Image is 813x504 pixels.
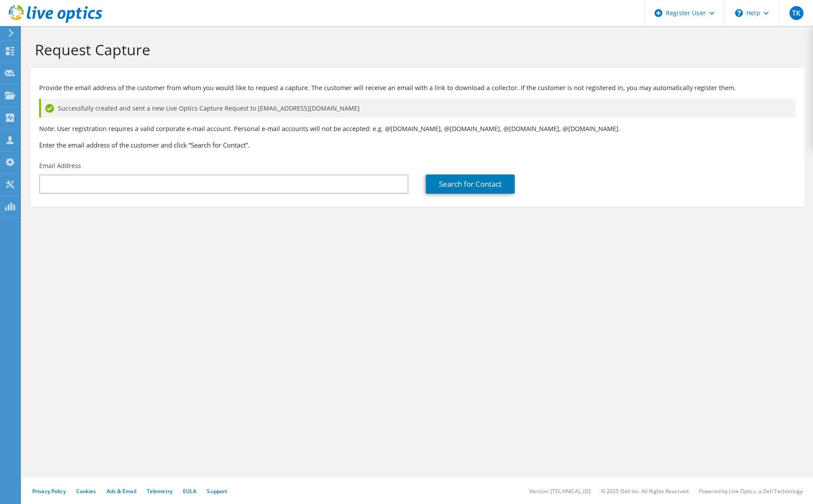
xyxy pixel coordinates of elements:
[601,487,688,495] li: © 2025 Dell Inc. All Rights Reserved
[39,161,81,170] label: Email Address
[735,9,743,17] svg: \n
[147,487,172,495] a: Telemetry
[789,6,803,20] span: TK
[207,487,227,495] a: Support
[426,175,515,194] a: Search for Contact
[32,487,66,495] a: Privacy Policy
[107,487,136,495] a: Ads & Email
[39,83,796,93] p: Provide the email address of the customer from whom you would like to request a capture. The cust...
[76,487,96,495] a: Cookies
[58,104,360,113] span: Successfully created and sent a new Live Optics Capture Request to [EMAIL_ADDRESS][DOMAIN_NAME]
[529,487,590,495] li: Version: [TECHNICAL_ID]
[699,487,803,495] li: Powered by Live Optics, a Dell Technology
[39,124,796,134] p: Note: User registration requires a valid corporate e-mail account. Personal e-mail accounts will ...
[39,140,796,150] h3: Enter the email address of the customer and click “Search for Contact”.
[183,487,196,495] a: EULA
[35,40,796,59] h1: Request Capture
